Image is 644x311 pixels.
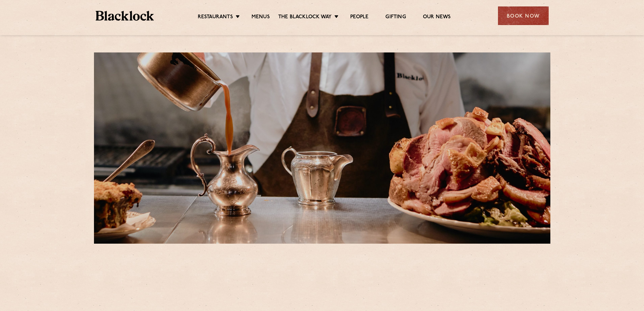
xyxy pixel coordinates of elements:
img: BL_Textured_Logo-footer-cropped.svg [96,11,154,21]
a: People [350,14,368,21]
a: Restaurants [198,14,233,21]
div: Book Now [498,6,549,25]
a: Our News [423,14,451,21]
a: The Blacklock Way [278,14,332,21]
a: Menus [252,14,270,21]
a: Gifting [385,14,406,21]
